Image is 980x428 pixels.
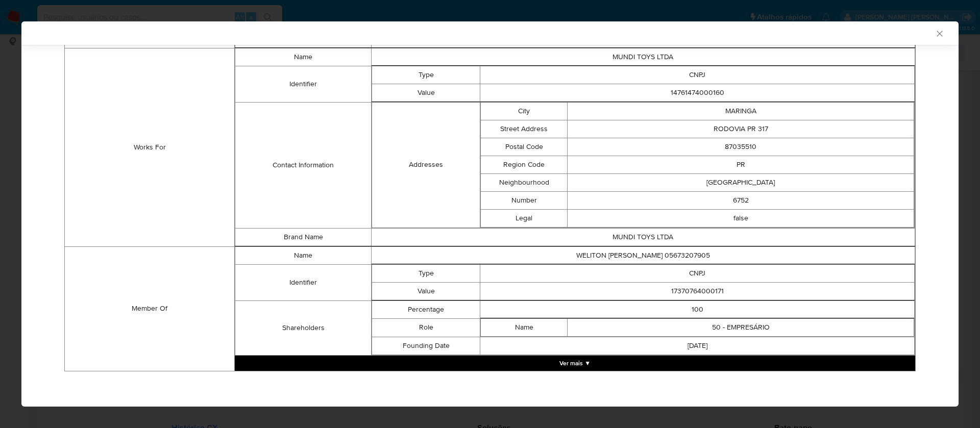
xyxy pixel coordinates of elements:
td: 14761474000160 [480,84,915,102]
td: [GEOGRAPHIC_DATA] [568,173,914,191]
td: 6752 [568,191,914,209]
td: Name [235,246,371,264]
td: Value [372,84,480,102]
td: Brand Name [235,228,371,246]
td: 50 - EMPRESÁRIO [568,318,914,336]
td: Region Code [481,156,568,173]
td: MARINGA [568,102,914,120]
td: false [568,209,914,227]
td: Name [481,318,568,336]
td: Works For [65,48,235,246]
td: RODOVIA PR 317 [568,120,914,138]
td: PR [568,156,914,173]
td: Legal [481,209,568,227]
td: Type [372,66,480,84]
button: Expand array [235,356,915,371]
td: 17370764000171 [480,282,915,300]
td: Name [235,48,371,66]
div: closure-recommendation-modal [21,21,959,407]
td: CNPJ [480,66,915,84]
td: Shareholders [235,300,371,355]
td: Type [372,264,480,282]
td: Member Of [65,246,235,371]
td: Contact Information [235,102,371,228]
td: Identifier [235,66,371,102]
td: CNPJ [480,264,915,282]
td: Role [372,318,480,337]
td: Street Address [481,120,568,138]
td: Addresses [372,102,480,228]
td: Number [481,191,568,209]
td: MUNDI TOYS LTDA [371,48,915,66]
td: WELITON [PERSON_NAME] 05673207905 [371,246,915,264]
td: Neighbourhood [481,173,568,191]
td: 100 [480,300,915,318]
td: Identifier [235,264,371,300]
td: Percentage [372,300,480,318]
td: Value [372,282,480,300]
td: MUNDI TOYS LTDA [371,228,915,246]
td: Founding Date [372,337,480,355]
button: Fechar a janela [935,29,944,38]
td: Postal Code [481,138,568,156]
td: [DATE] [480,337,915,355]
td: City [481,102,568,120]
td: 87035510 [568,138,914,156]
